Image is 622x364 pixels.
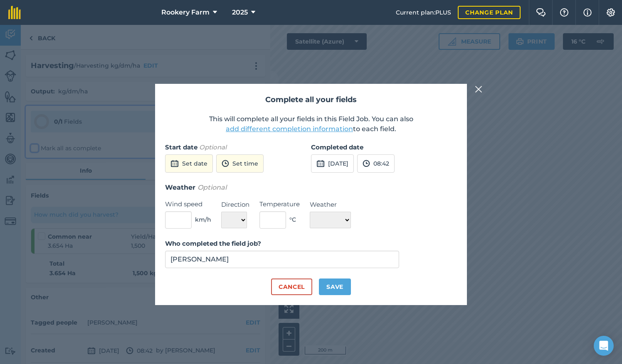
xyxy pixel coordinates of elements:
h3: Weather [165,182,457,193]
span: 2025 [232,7,248,17]
button: add different completion information [226,124,353,134]
img: Two speech bubbles overlapping with the left bubble in the forefront [536,8,546,17]
img: svg+xml;base64,PD94bWwgdmVyc2lvbj0iMS4wIiBlbmNvZGluZz0idXRmLTgiPz4KPCEtLSBHZW5lcmF0b3I6IEFkb2JlIE... [170,159,179,169]
h2: Complete all your fields [165,94,457,106]
img: svg+xml;base64,PD94bWwgdmVyc2lvbj0iMS4wIiBlbmNvZGluZz0idXRmLTgiPz4KPCEtLSBHZW5lcmF0b3I6IEFkb2JlIE... [316,159,325,169]
button: Set time [216,154,264,173]
img: A cog icon [606,8,616,17]
label: Weather [310,200,351,210]
button: [DATE] [311,154,354,173]
p: This will complete all your fields in this Field Job. You can also to each field. [165,114,457,134]
img: svg+xml;base64,PD94bWwgdmVyc2lvbj0iMS4wIiBlbmNvZGluZz0idXRmLTgiPz4KPCEtLSBHZW5lcmF0b3I6IEFkb2JlIE... [363,159,370,169]
div: Open Intercom Messenger [594,336,614,356]
span: Current plan : PLUS [396,8,451,17]
label: Temperature [259,199,300,209]
em: Optional [199,143,227,151]
button: Save [319,278,351,295]
span: Rookery Farm [161,7,210,17]
img: svg+xml;base64,PHN2ZyB4bWxucz0iaHR0cDovL3d3dy53My5vcmcvMjAwMC9zdmciIHdpZHRoPSIyMiIgaGVpZ2h0PSIzMC... [475,84,482,94]
button: 08:42 [357,154,395,173]
strong: Start date [165,143,197,151]
label: Direction [221,200,249,210]
label: Wind speed [165,199,211,209]
span: km/h [195,215,211,224]
em: Optional [197,183,227,191]
button: Set date [165,154,213,173]
button: Cancel [271,278,312,295]
span: ° C [289,215,296,224]
img: svg+xml;base64,PHN2ZyB4bWxucz0iaHR0cDovL3d3dy53My5vcmcvMjAwMC9zdmciIHdpZHRoPSIxNyIgaGVpZ2h0PSIxNy... [583,7,592,17]
strong: Completed date [311,143,363,151]
img: fieldmargin Logo [8,6,21,19]
a: Change plan [458,6,521,19]
strong: Who completed the field job? [165,239,261,247]
img: A question mark icon [559,8,569,17]
img: svg+xml;base64,PD94bWwgdmVyc2lvbj0iMS4wIiBlbmNvZGluZz0idXRmLTgiPz4KPCEtLSBHZW5lcmF0b3I6IEFkb2JlIE... [222,159,229,169]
